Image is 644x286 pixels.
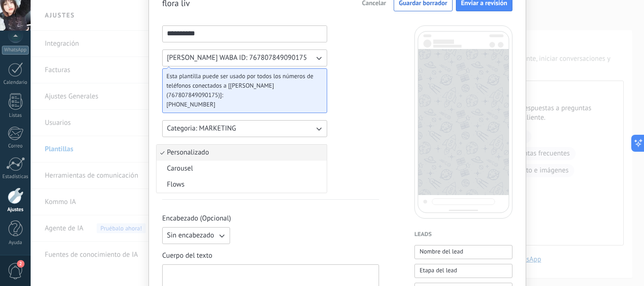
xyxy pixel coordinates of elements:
span: 2 [17,260,25,268]
span: Categoria: MARKETING [167,124,236,133]
div: WhatsApp [2,46,29,55]
span: Etapa del lead [420,266,457,275]
span: Personalizado [167,148,209,157]
div: Listas [2,113,29,119]
button: Sin encabezado [162,227,230,244]
span: [PHONE_NUMBER] [166,100,315,109]
div: Ayuda [2,240,29,246]
span: Sin encabezado [167,231,214,240]
span: [PERSON_NAME] WABA ID: 767807849090175 [167,53,307,63]
span: Nombre del lead [420,247,463,256]
div: Ajustes [2,207,29,213]
div: Estadísticas [2,174,29,180]
span: Cuerpo del texto [162,251,379,261]
span: Carousel [167,164,193,173]
button: Etapa del lead [414,264,512,278]
span: Esta plantilla puede ser usado por todos los números de teléfonos conectados a [[PERSON_NAME] (76... [166,72,315,100]
div: Calendario [2,80,29,86]
span: Encabezado (Opcional) [162,214,379,223]
h4: Leads [414,230,512,239]
button: Nombre del lead [414,245,512,259]
button: Categoria: MARKETING [162,120,327,137]
span: Flows [167,180,184,189]
div: Correo [2,143,29,149]
button: [PERSON_NAME] WABA ID: 767807849090175 [162,49,327,66]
